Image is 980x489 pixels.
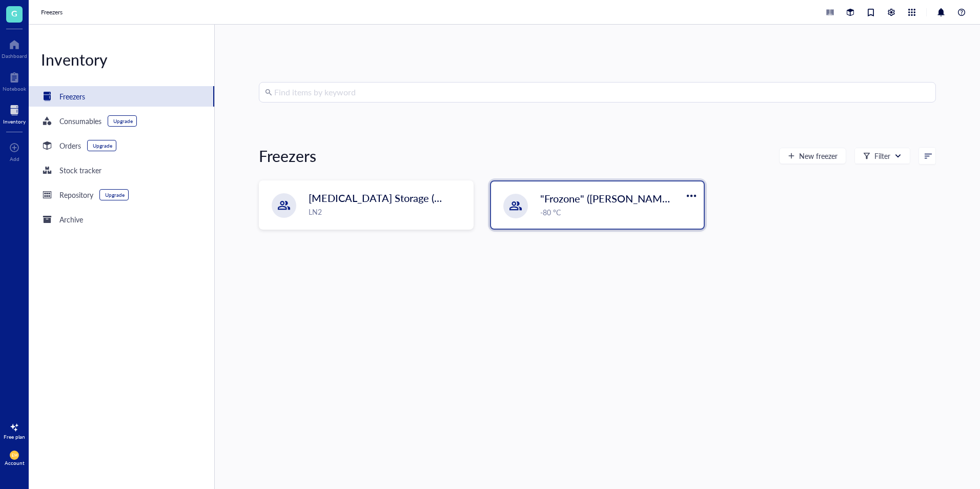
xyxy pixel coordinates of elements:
div: Archive [59,214,83,225]
span: "Frozone" ([PERSON_NAME]/[PERSON_NAME]) [540,191,761,206]
span: [MEDICAL_DATA] Storage ([PERSON_NAME]/[PERSON_NAME]) [309,191,605,205]
span: EM [12,453,17,457]
div: Add [10,156,19,162]
div: Repository [59,189,93,200]
div: LN2 [309,206,467,217]
div: Account [5,460,25,466]
a: Dashboard [2,36,27,59]
a: Inventory [3,102,26,125]
div: Upgrade [93,142,112,149]
a: Freezers [29,86,214,107]
div: -80 °C [540,207,698,218]
span: G [11,7,17,19]
div: Stock tracker [59,165,101,176]
div: Freezers [59,91,85,102]
a: ConsumablesUpgrade [29,111,214,131]
a: OrdersUpgrade [29,135,214,156]
div: Orders [59,140,81,151]
div: Freezers [259,146,316,166]
div: Free plan [4,434,25,440]
div: Notebook [3,86,26,92]
a: Stock tracker [29,160,214,180]
div: Consumables [59,115,101,127]
div: Upgrade [113,118,133,124]
a: Notebook [3,69,26,92]
a: Freezers [41,7,65,17]
a: RepositoryUpgrade [29,185,214,205]
span: New freezer [799,152,838,160]
div: Dashboard [2,53,27,59]
div: Inventory [3,118,26,125]
div: Upgrade [105,192,125,198]
div: Inventory [29,49,214,70]
div: Filter [874,150,890,161]
button: New freezer [779,148,846,164]
a: Archive [29,209,214,230]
